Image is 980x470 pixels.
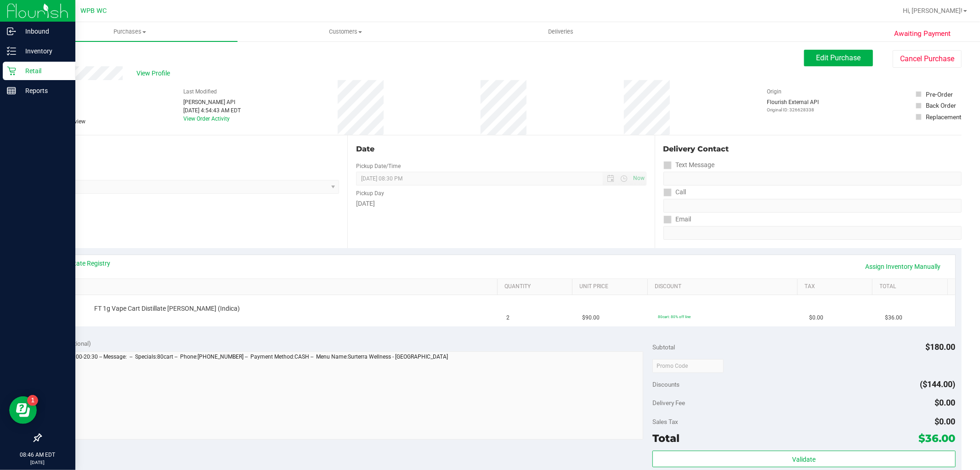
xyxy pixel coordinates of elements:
span: Awaiting Payment [894,29,951,39]
span: $36.00 [885,313,902,322]
div: Flourish External API [767,98,819,113]
span: Edit Purchase [816,53,861,62]
span: $0.00 [809,313,823,322]
span: $0.00 [935,398,956,407]
label: Origin [767,87,782,96]
span: $180.00 [926,342,956,352]
span: Subtotal [652,343,675,351]
div: [PERSON_NAME] API [183,98,241,106]
iframe: Resource center [9,396,37,424]
a: Customers [238,22,453,41]
inline-svg: Inbound [7,27,16,36]
p: Inventory [16,46,71,57]
div: Pre-Order [926,90,953,99]
div: Back Order [926,101,956,110]
a: Assign Inventory Manually [860,259,947,274]
span: 2 [507,313,510,322]
span: Delivery Fee [652,399,685,406]
span: $0.00 [935,417,956,426]
p: [DATE] [4,459,71,466]
p: Inbound [16,26,71,37]
input: Promo Code [652,359,724,373]
div: Replacement [926,112,961,122]
span: Discounts [652,376,680,393]
span: WPB WC [81,7,107,15]
inline-svg: Retail [7,66,16,75]
p: Reports [16,85,71,96]
span: Sales Tax [652,418,678,425]
a: Purchases [22,22,238,41]
a: Quantity [504,283,569,290]
a: Total [880,283,944,290]
span: Hi, [PERSON_NAME]! [903,7,963,14]
p: Retail [16,65,71,76]
span: ($144.00) [920,379,956,389]
a: SKU [54,283,494,290]
iframe: Resource center unread badge [27,395,38,406]
span: Total [652,432,680,445]
label: Pickup Day [356,189,384,197]
span: FT 1g Vape Cart Distillate [PERSON_NAME] (Indica) [94,304,240,313]
a: View Order Activity [183,116,230,122]
a: Discount [655,283,794,290]
div: Date [356,144,646,155]
span: Deliveries [536,28,586,36]
a: Unit Price [580,283,644,290]
div: [DATE] 4:54:43 AM EDT [183,106,241,115]
span: Validate [792,456,816,463]
label: Call [663,186,686,199]
span: $36.00 [919,432,956,445]
input: Format: (999) 999-9999 [663,172,962,186]
label: Pickup Date/Time [356,162,401,170]
span: $90.00 [582,313,600,322]
a: Tax [804,283,869,290]
input: Format: (999) 999-9999 [663,199,962,213]
div: Delivery Contact [663,144,962,155]
inline-svg: Inventory [7,46,16,56]
div: [DATE] [356,199,646,209]
span: View Profile [136,69,173,78]
label: Text Message [663,158,715,172]
span: Customers [238,28,453,36]
p: Original ID: 326628338 [767,106,819,113]
div: Location [40,144,339,155]
a: View State Registry [56,259,111,268]
button: Cancel Purchase [893,50,962,68]
label: Email [663,213,691,226]
p: 08:46 AM EDT [4,451,71,459]
span: Purchases [22,28,238,36]
span: 80cart: 80% off line [658,314,691,319]
button: Edit Purchase [804,50,873,66]
a: Deliveries [453,22,668,41]
inline-svg: Reports [7,86,16,95]
label: Last Modified [183,87,217,96]
button: Validate [652,451,955,467]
